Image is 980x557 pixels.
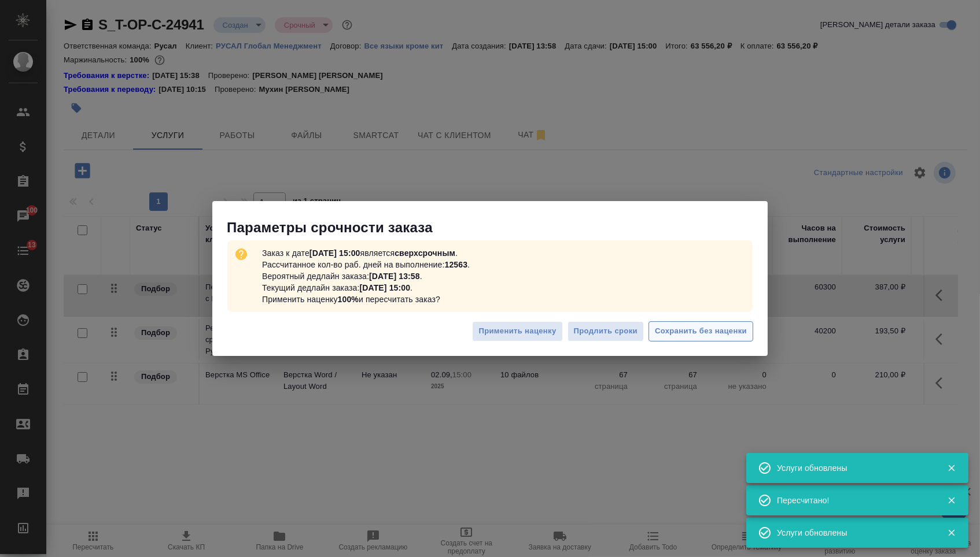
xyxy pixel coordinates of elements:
span: Сохранить без наценки [655,325,747,338]
div: Услуги обновлены [777,462,930,474]
b: [DATE] 13:58 [369,272,420,281]
p: Параметры срочности заказа [227,218,768,237]
button: Продлить сроки [568,321,644,341]
button: Применить наценку [472,321,562,341]
button: Закрыть [940,463,963,473]
b: [DATE] 15:00 [310,248,360,258]
button: Сохранить без наценки [649,321,753,341]
b: [DATE] 15:00 [359,283,410,292]
b: сверхсрочным [395,248,455,258]
span: Продлить сроки [574,325,638,338]
div: Услуги обновлены [777,527,930,539]
button: Закрыть [940,495,963,506]
b: 12563 [445,260,468,269]
p: Заказ к дате является . Рассчитанное кол-во раб. дней на выполнение: . Вероятный дедлайн заказа: ... [257,243,474,310]
span: Применить наценку [478,325,556,338]
button: Закрыть [940,528,963,538]
div: Пересчитано! [777,495,930,506]
b: 100% [338,295,359,304]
